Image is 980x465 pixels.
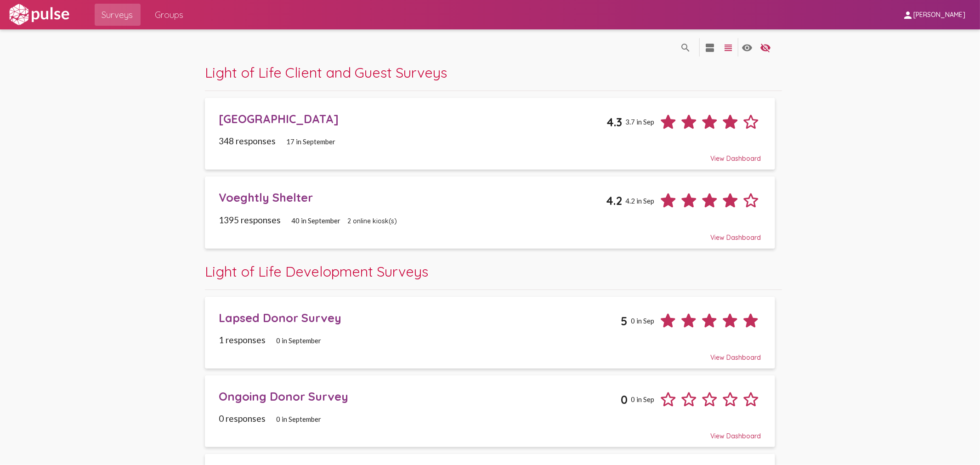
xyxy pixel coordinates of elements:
[723,42,734,53] mat-icon: language
[286,137,335,146] span: 17 in September
[205,176,775,248] a: Voeghtly Shelter4.24.2 in Sep1395 responses40 in September2 online kiosk(s)View Dashboard
[219,190,606,204] div: Voeghtly Shelter
[148,4,191,26] a: Groups
[205,297,775,369] a: Lapsed Donor Survey50 in Sep1 responses0 in SeptemberView Dashboard
[606,115,622,129] span: 4.3
[347,217,397,225] span: 2 online kiosk(s)
[705,42,716,53] mat-icon: language
[719,38,738,57] button: language
[95,4,141,26] a: Surveys
[676,38,695,57] button: language
[219,136,276,146] span: 348 responses
[7,3,71,26] img: white-logo.svg
[219,424,761,440] div: View Dashboard
[205,63,447,81] span: Light of Life Client and Guest Surveys
[219,112,606,126] div: [GEOGRAPHIC_DATA]
[631,395,654,403] span: 0 in Sep
[219,225,761,242] div: View Dashboard
[102,6,133,23] span: Surveys
[219,311,620,325] div: Lapsed Donor Survey
[621,314,628,328] span: 5
[631,317,654,325] span: 0 in Sep
[757,38,775,57] button: language
[219,345,761,362] div: View Dashboard
[701,38,719,57] button: language
[205,375,775,447] a: Ongoing Donor Survey00 in Sep0 responses0 in SeptemberView Dashboard
[291,216,340,225] span: 40 in September
[276,415,321,423] span: 0 in September
[219,389,620,403] div: Ongoing Donor Survey
[219,335,266,345] span: 1 responses
[276,336,321,345] span: 0 in September
[895,6,973,23] button: [PERSON_NAME]
[219,146,761,163] div: View Dashboard
[606,193,622,208] span: 4.2
[760,42,771,53] mat-icon: language
[205,98,775,170] a: [GEOGRAPHIC_DATA]4.33.7 in Sep348 responses17 in SeptemberView Dashboard
[913,11,965,19] span: [PERSON_NAME]
[621,392,628,407] span: 0
[625,118,654,126] span: 3.7 in Sep
[155,6,184,23] span: Groups
[219,215,281,225] span: 1395 responses
[742,42,753,53] mat-icon: language
[219,413,266,424] span: 0 responses
[625,197,654,205] span: 4.2 in Sep
[902,10,913,21] mat-icon: person
[738,38,757,57] button: language
[205,262,428,280] span: Light of Life Development Surveys
[680,42,691,53] mat-icon: language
